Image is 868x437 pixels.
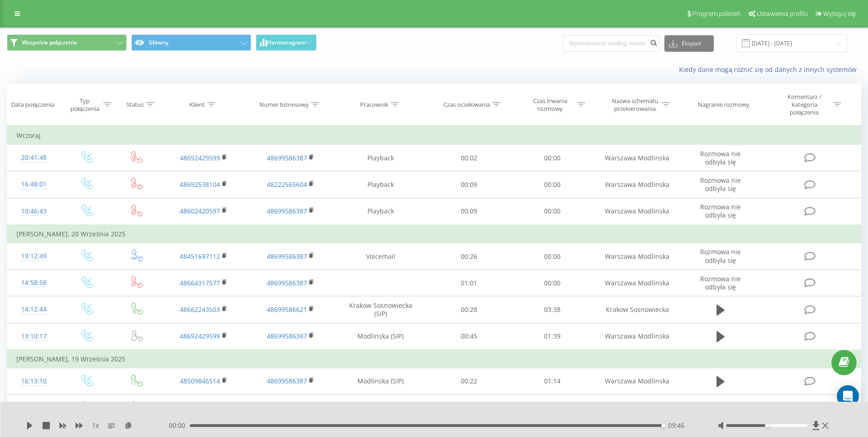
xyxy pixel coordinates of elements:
div: 14:58:58 [16,274,51,292]
td: Modlinska (SIP) [334,323,427,350]
span: Wyloguj się [823,10,856,17]
td: 00:00 [511,270,594,296]
div: 10:46:43 [16,202,51,220]
td: 00:00 [511,171,594,198]
a: 48451697112 [180,252,220,261]
td: Wczoraj [7,126,861,145]
a: Kiedy dane mogą różnić się od danych z innych systemów [679,65,861,74]
div: Czas trwania rozmowy [526,97,575,113]
td: 01:01 [427,270,511,296]
span: Harmonogram [267,39,306,46]
a: 48699586387 [267,332,307,340]
a: 48692429599 [180,332,220,340]
input: Wyszukiwanie według numeru [563,35,660,52]
div: Klient [189,101,205,109]
span: Rozmowa nie odbyła się [700,202,741,219]
span: Rozmowa nie odbyła się [700,274,741,291]
span: Rozmowa nie odbyła się [700,176,741,193]
button: Wszystkie połączenia [7,34,127,51]
a: 48699586387 [267,153,307,162]
td: 00:00 [511,198,594,225]
td: Warszawa Modlinska [594,145,680,171]
div: 14:12:44 [16,300,51,318]
td: Krakow Sosnowiecka (SIP) [334,296,427,323]
div: Nazwa schematu przekierowania [610,97,659,113]
td: Krakow Sosnowiecka [594,296,680,323]
a: 48664317577 [180,279,220,287]
td: Playback [334,171,427,198]
span: Rozmowa nie odbyła się [700,247,741,264]
a: 48699586387 [267,279,307,287]
span: Program poleceń [692,10,741,17]
span: 09:46 [668,421,685,430]
a: 48699586621 [267,305,307,314]
div: 19:12:49 [16,247,51,265]
td: Playback [334,198,427,225]
div: Komentarz / kategoria połączenia [777,93,831,116]
a: 48222565604 [267,180,307,189]
td: Modlinska (SIP) [334,368,427,394]
td: Voicemail [334,243,427,270]
div: 15:23:50 [16,399,51,417]
span: Rozmowa nie odbyła się [700,149,741,166]
a: 48699586387 [267,252,307,261]
div: Data połączenia [11,101,54,109]
td: 00:09 [427,171,511,198]
td: Warszawa Modlinska [594,395,680,421]
td: Warszawa Modlinska [594,198,680,225]
td: 01:49 [511,395,594,421]
span: 00:00 [169,421,190,430]
td: Warszawa Modlinska [594,368,680,394]
button: Eksport [664,35,714,52]
div: 16:13:10 [16,372,51,390]
div: Czas oczekiwania [443,101,490,109]
a: 48602420597 [180,207,220,215]
td: 00:09 [427,198,511,225]
div: 13:10:17 [16,328,51,345]
a: 48692429599 [180,153,220,162]
a: 48662243503 [180,305,220,314]
td: Warszawa Modlinska [594,270,680,296]
div: Status [126,101,144,109]
td: Warszawa Modlinska [594,323,680,350]
a: 48699586387 [267,377,307,385]
td: 01:14 [511,368,594,394]
a: 48509846514 [180,377,220,385]
div: 16:48:01 [16,175,51,193]
span: 1 x [92,421,99,430]
td: 00:00 [511,145,594,171]
td: 00:57 [427,395,511,421]
div: Nagranie rozmowy [698,101,749,109]
span: Ustawienia profilu [757,10,808,17]
div: Open Intercom Messenger [837,385,859,407]
div: 20:41:48 [16,149,51,167]
td: 01:39 [511,323,594,350]
td: [PERSON_NAME], 20 Września 2025 [7,225,861,243]
div: Accessibility label [662,424,665,427]
td: 00:00 [511,243,594,270]
td: 00:45 [427,323,511,350]
td: 00:26 [427,243,511,270]
td: 00:02 [427,145,511,171]
div: Accessibility label [765,424,769,427]
td: [PERSON_NAME], 19 Września 2025 [7,350,861,368]
a: 48699586387 [267,207,307,215]
a: 48692538104 [180,180,220,189]
td: 00:28 [427,296,511,323]
td: Warszawa Modlinska [594,171,680,198]
button: Główny [131,34,251,51]
span: Wszystkie połączenia [22,39,77,46]
td: 00:22 [427,368,511,394]
div: Pracownik [360,101,388,109]
td: 03:38 [511,296,594,323]
td: Playback [334,145,427,171]
div: Typ połączenia [69,97,101,113]
button: Harmonogram [256,34,317,51]
td: Warszawa Modlinska [594,243,680,270]
div: Numer biznesowy [259,101,309,109]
